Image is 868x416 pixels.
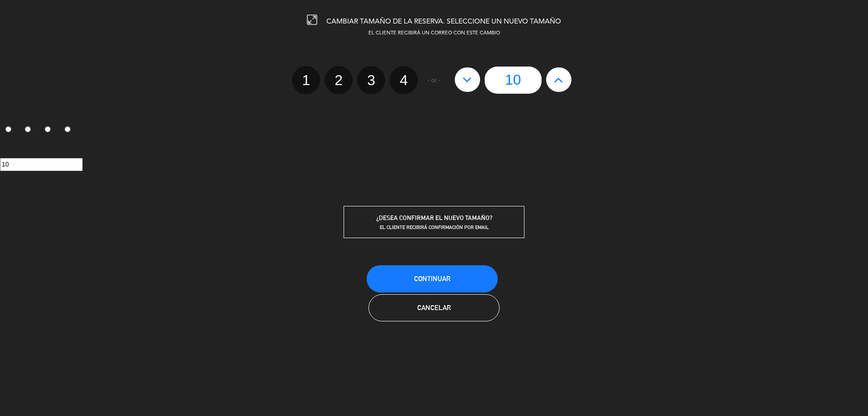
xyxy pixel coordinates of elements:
span: CAMBIAR TAMAÑO DE LA RESERVA. SELECCIONE UN NUEVO TAMAÑO [326,18,561,25]
span: EL CLIENTE RECIBIRÁ UN CORREO CON ESTE CAMBIO [368,31,500,36]
label: 3 [40,123,60,138]
span: EL CLIENTE RECIBIRÁ CONFIRMACIÓN POR EMAIL [380,224,489,230]
label: 1 [292,66,320,94]
span: - or - [427,75,441,86]
label: 4 [390,66,418,94]
input: 2 [25,126,31,132]
label: 2 [20,123,40,138]
input: 4 [65,126,71,132]
label: 2 [325,66,353,94]
input: 1 [5,126,11,132]
button: Continuar [367,265,498,292]
button: Cancelar [368,294,500,321]
label: 4 [59,123,79,138]
span: Cancelar [417,304,451,311]
input: 3 [45,126,51,132]
span: Continuar [414,275,450,282]
span: ¿DESEA CONFIRMAR EL NUEVO TAMAÑO? [376,214,492,221]
label: 3 [357,66,385,94]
